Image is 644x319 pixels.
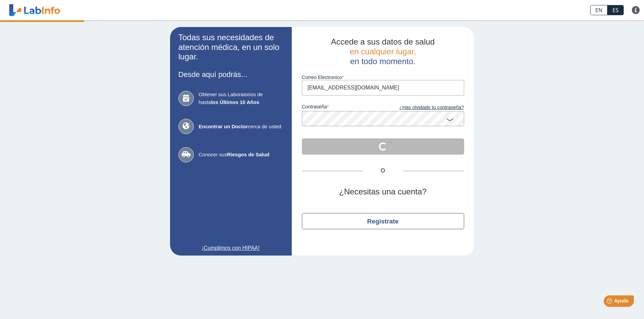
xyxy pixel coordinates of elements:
h2: Todas sus necesidades de atención médica, en un solo lugar. [178,33,283,62]
label: Correo Electronico [302,75,464,80]
span: cerca de usted [199,123,283,131]
h2: ¿Necesitas una cuenta? [302,187,464,197]
span: O [363,167,403,175]
span: Conocer sus [199,151,283,159]
b: Encontrar un Doctor [199,124,248,129]
a: EN [590,5,607,15]
span: Accede a sus datos de salud [331,37,435,46]
b: los Últimos 10 Años [211,99,259,105]
a: ¡Cumplimos con HIPAA! [178,244,283,252]
b: Riesgos de Salud [227,152,269,157]
button: Regístrate [302,213,464,229]
iframe: Help widget launcher [584,293,637,312]
span: en todo momento. [350,57,415,66]
a: ES [607,5,624,15]
span: Obtener sus Laboratorios de hasta [199,91,283,106]
h3: Desde aquí podrás... [178,70,283,79]
label: contraseña [302,104,383,111]
span: en cualquier lugar, [350,47,416,56]
a: ¿Has olvidado tu contraseña? [383,104,464,111]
